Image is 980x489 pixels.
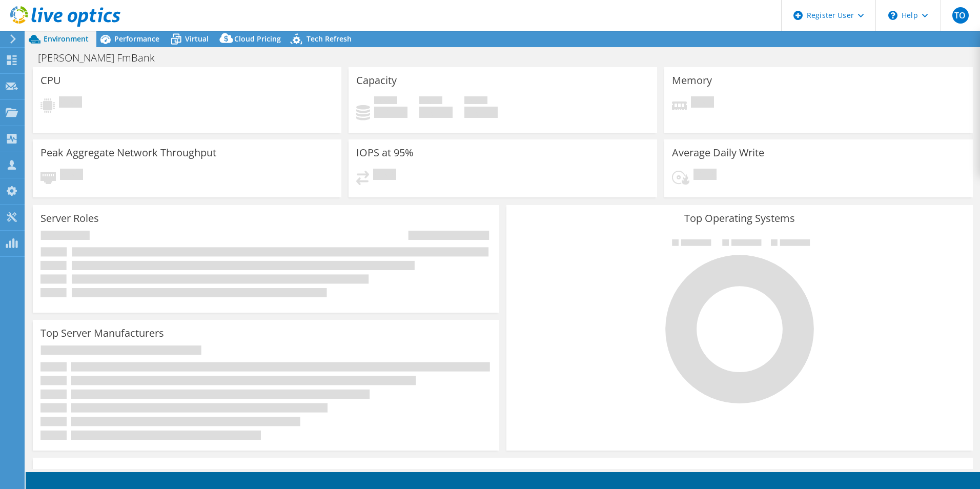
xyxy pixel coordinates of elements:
[234,34,281,44] span: Cloud Pricing
[672,147,764,158] h3: Average Daily Write
[114,34,159,44] span: Performance
[40,213,99,224] h3: Server Roles
[40,75,61,86] h3: CPU
[40,328,164,339] h3: Top Server Manufacturers
[514,213,965,224] h3: Top Operating Systems
[59,96,82,110] span: Pending
[693,169,717,182] span: Pending
[185,34,209,44] span: Virtual
[44,34,89,44] span: Environment
[672,75,712,86] h3: Memory
[33,52,171,64] h1: [PERSON_NAME] FmBank
[691,96,714,110] span: Pending
[464,107,498,118] h4: 0 GiB
[60,169,83,182] span: Pending
[419,96,442,107] span: Free
[888,11,897,20] svg: \n
[307,34,352,44] span: Tech Refresh
[356,75,397,86] h3: Capacity
[356,147,414,158] h3: IOPS at 95%
[374,107,407,118] h4: 0 GiB
[464,96,487,107] span: Total
[952,7,969,24] span: TO
[40,147,216,158] h3: Peak Aggregate Network Throughput
[419,107,453,118] h4: 0 GiB
[373,169,396,182] span: Pending
[374,96,397,107] span: Used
